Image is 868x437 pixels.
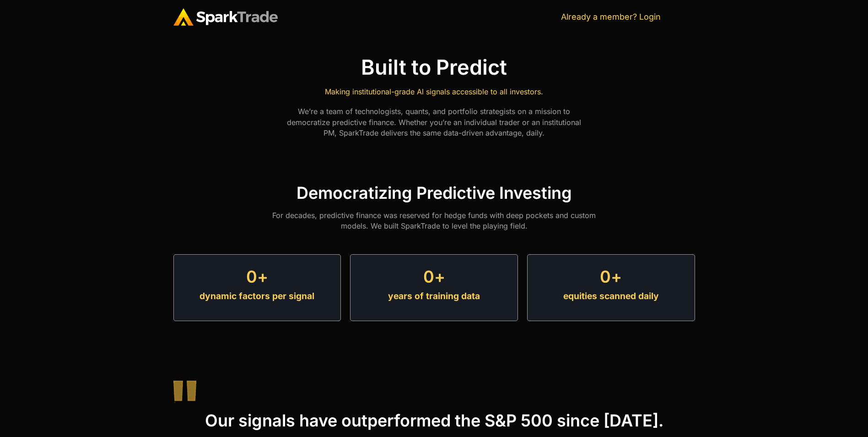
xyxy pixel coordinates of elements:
[280,106,588,138] p: We’re a team of technologists, quants, and portfolio strategists on a mission to democratize pred...
[280,57,588,77] h1: Built to Predict
[600,268,611,285] span: 0
[611,268,659,285] span: +
[563,285,659,307] div: equities scanned daily
[199,285,314,307] div: dynamic factors per signal
[173,185,695,201] h2: Democratizing Predictive Investing
[257,268,315,285] span: +
[423,268,434,285] span: 0
[280,87,588,97] p: Making institutional-grade Al signals accessible to all investors.
[561,12,661,22] a: Already a member? Login
[434,268,480,285] span: +
[246,268,257,285] span: 0
[173,210,695,232] p: For decades, predictive finance was reserved for hedge funds with deep pockets and custom models....
[173,412,695,429] h2: Our signals have outperformed the S&P 500 since [DATE].
[388,285,480,307] div: years of training data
